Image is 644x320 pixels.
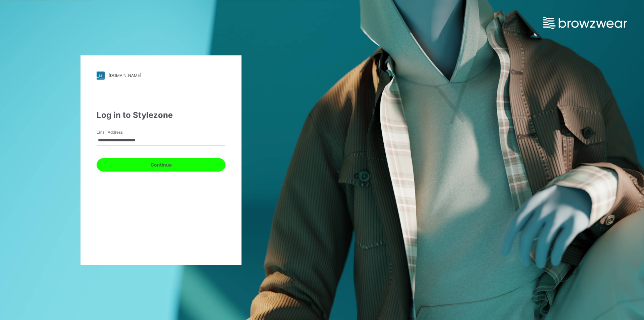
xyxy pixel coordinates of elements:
div: Log in to Stylezone [97,109,225,121]
a: [DOMAIN_NAME] [97,72,225,80]
button: Continue [97,158,225,172]
div: [DOMAIN_NAME] [109,73,141,78]
img: stylezone-logo.562084cfcfab977791bfbf7441f1a819.svg [97,72,105,80]
label: Email Address [97,129,144,135]
img: browzwear-logo.e42bd6dac1945053ebaf764b6aa21510.svg [543,17,627,29]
